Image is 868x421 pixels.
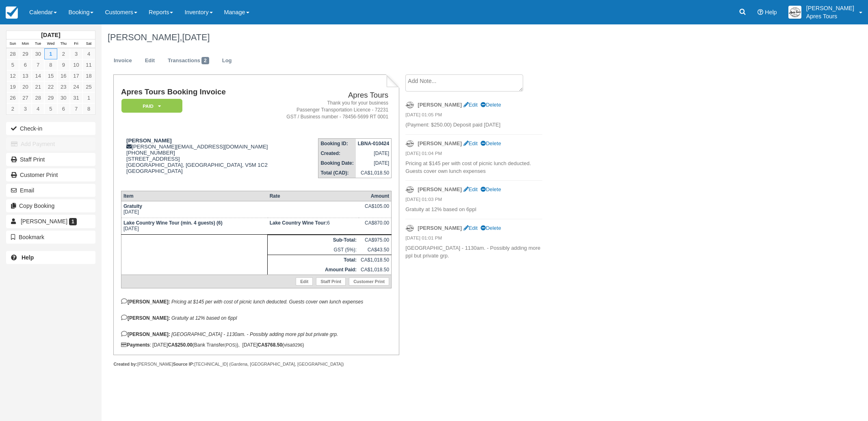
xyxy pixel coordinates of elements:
[318,148,356,158] th: Created:
[82,70,95,81] a: 18
[168,342,193,348] strong: CA$250.00
[216,53,238,69] a: Log
[70,70,82,81] a: 17
[356,158,392,168] td: [DATE]
[405,111,542,120] em: [DATE] 01:05 PM
[6,70,19,81] a: 12
[405,160,542,175] p: Pricing at $145 per with cost of picnic lunch deducted. Guests cover own lunch expenses
[463,140,478,146] a: Edit
[57,59,70,70] a: 9
[171,299,363,305] em: Pricing at $145 per with cost of picnic lunch deducted. Guests cover own lunch expenses
[19,39,32,48] th: Mon
[32,92,44,103] a: 28
[70,39,82,48] th: Fri
[57,81,70,92] a: 23
[268,218,359,234] td: 6
[356,168,392,178] td: CA$1,018.50
[6,7,18,19] img: checkfront-main-nav-mini-logo.png
[121,99,182,113] em: Paid
[44,48,57,59] a: 1
[268,255,359,265] th: Total:
[19,81,32,92] a: 20
[758,9,763,15] i: Help
[280,100,388,120] address: Thank you for your business Passenger Transportation Licence - 72231 GST / Business number - 7845...
[82,48,95,59] a: 4
[32,39,44,48] th: Tue
[6,103,19,114] a: 2
[121,137,277,184] div: [PERSON_NAME][EMAIL_ADDRESS][DOMAIN_NAME] [PHONE_NUMBER] [STREET_ADDRESS] [GEOGRAPHIC_DATA], [GEO...
[349,277,389,286] a: Customer Print
[82,81,95,92] a: 25
[70,59,82,70] a: 10
[359,245,392,255] td: CA$43.50
[806,12,854,20] p: Apres Tours
[19,103,32,114] a: 3
[463,225,478,231] a: Edit
[225,342,237,347] small: (POS)
[6,251,95,264] a: Help
[6,81,19,92] a: 19
[82,59,95,70] a: 11
[405,206,542,214] p: Gratuity at 12% based on 6ppl
[121,218,267,234] td: [DATE]
[359,235,392,245] td: CA$975.00
[113,361,399,367] div: [PERSON_NAME] [TECHNICAL_ID] (Gardena, [GEOGRAPHIC_DATA], [GEOGRAPHIC_DATA])
[126,137,172,144] strong: [PERSON_NAME]
[481,140,501,146] a: Delete
[123,220,223,226] strong: Lake Country Wine Tour (min. 4 guests) (6)
[318,139,356,149] th: Booking ID:
[44,70,57,81] a: 15
[6,231,95,244] button: Bookmark
[182,32,210,42] span: [DATE]
[19,92,32,103] a: 27
[359,265,392,275] td: CA$1,018.50
[463,102,478,108] a: Edit
[44,39,57,48] th: Wed
[44,103,57,114] a: 5
[44,92,57,103] a: 29
[113,362,137,366] strong: Created by:
[418,186,462,192] strong: [PERSON_NAME]
[481,186,501,192] a: Delete
[359,255,392,265] td: CA$1,018.50
[32,81,44,92] a: 21
[405,150,542,159] em: [DATE] 01:04 PM
[6,39,19,48] th: Sun
[405,121,542,129] p: (Payment: $250.00) Deposit paid [DATE]
[19,70,32,81] a: 13
[418,225,462,231] strong: [PERSON_NAME]
[162,53,215,69] a: Transactions2
[280,91,388,100] h2: Apres Tours
[6,92,19,103] a: 26
[268,235,359,245] th: Sub-Total:
[57,103,70,114] a: 6
[359,191,392,201] th: Amount
[44,59,57,70] a: 8
[405,196,542,205] em: [DATE] 01:03 PM
[22,254,34,261] b: Help
[361,203,389,216] div: CA$105.00
[70,92,82,103] a: 31
[201,57,209,64] span: 2
[57,92,70,103] a: 30
[6,168,95,181] a: Customer Print
[69,218,77,225] span: 1
[268,265,359,275] th: Amount Paid:
[32,103,44,114] a: 4
[70,81,82,92] a: 24
[6,199,95,212] button: Copy Booking
[70,103,82,114] a: 7
[121,332,170,337] strong: [PERSON_NAME]:
[6,137,95,151] button: Add Payment
[481,102,501,108] a: Delete
[6,59,19,70] a: 5
[318,168,356,178] th: Total (CAD):
[318,158,356,168] th: Booking Date:
[121,342,150,348] strong: Payments
[418,102,462,108] strong: [PERSON_NAME]
[6,215,95,228] a: [PERSON_NAME] 1
[121,191,267,201] th: Item
[6,48,19,59] a: 28
[21,218,67,225] span: [PERSON_NAME]
[6,184,95,197] button: Email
